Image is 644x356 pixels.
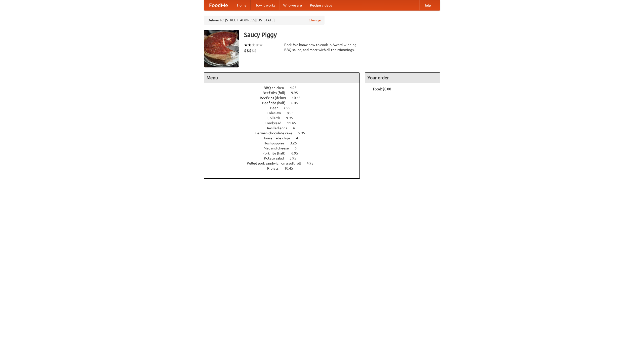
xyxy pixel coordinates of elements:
a: Recipe videos [306,0,336,10]
span: Potato salad [264,156,289,160]
a: Pulled pork sandwich on a soft roll 4.95 [247,161,323,165]
span: 10.45 [292,96,306,100]
li: $ [254,48,257,53]
b: Total: $0.00 [373,87,391,91]
span: 4.95 [290,86,302,90]
li: ★ [244,42,248,48]
span: Riblets [267,166,284,170]
span: BBQ chicken [264,86,289,90]
img: angular.jpg [204,30,239,67]
a: Coleslaw 8.95 [267,111,303,115]
div: Deliver to: [STREET_ADDRESS][US_STATE] [204,16,325,25]
a: Beef ribs (full) 9.95 [263,91,307,95]
a: Collards 9.95 [267,116,302,120]
span: 4 [296,136,303,140]
span: 9.95 [291,91,303,95]
a: BBQ chicken 4.95 [264,86,306,90]
a: How it works [251,0,279,10]
span: Devilled eggs [265,126,292,130]
span: Collards [267,116,285,120]
a: Help [419,0,435,10]
li: ★ [248,42,252,48]
span: Beer [270,106,283,110]
div: Pork. We know how to cook it. Award-winning BBQ sauce, and meat with all the trimmings. [284,42,360,52]
span: Hushpuppies [264,141,289,145]
a: FoodMe [204,0,233,10]
span: Coleslaw [267,111,286,115]
span: 5.95 [298,131,310,135]
a: Pork ribs (half) 6.95 [262,151,307,155]
li: ★ [252,42,255,48]
li: $ [244,48,247,53]
a: Riblets 10.45 [267,166,302,170]
span: 4.95 [307,161,318,165]
a: Cornbread 11.45 [265,121,305,125]
li: $ [247,48,249,53]
span: Cornbread [265,121,286,125]
li: $ [252,48,254,53]
li: ★ [255,42,259,48]
span: Beef ribs (half) [262,101,291,105]
span: 3.25 [290,141,302,145]
span: 8.95 [287,111,299,115]
span: 6 [295,146,302,150]
span: Housemade chips [262,136,295,140]
span: 10.45 [284,166,298,170]
span: 6.45 [291,101,303,105]
span: Mac and cheese [264,146,294,150]
span: Pork ribs (half) [262,151,291,155]
li: $ [249,48,252,53]
h4: Your order [365,73,440,83]
span: 6.95 [291,151,303,155]
span: 7.55 [284,106,295,110]
a: Housemade chips 4 [262,136,307,140]
a: Hushpuppies 3.25 [264,141,306,145]
span: 3.95 [290,156,301,160]
li: ★ [259,42,263,48]
a: Potato salad 3.95 [264,156,306,160]
span: German chocolate cake [255,131,297,135]
span: 4 [293,126,300,130]
span: 9.95 [286,116,298,120]
a: Beef ribs (half) 6.45 [262,101,307,105]
a: Mac and cheese 6 [264,146,306,150]
a: Beer 7.55 [270,106,300,110]
a: German chocolate cake 5.95 [255,131,314,135]
a: Home [233,0,251,10]
a: Change [309,18,321,23]
a: Devilled eggs 4 [265,126,304,130]
h4: Menu [204,73,359,83]
h3: Saucy Piggy [244,30,440,40]
span: Beef ribs (delux) [260,96,291,100]
a: Who we are [279,0,306,10]
span: 11.45 [287,121,301,125]
span: Pulled pork sandwich on a soft roll [247,161,306,165]
a: Beef ribs (delux) 10.45 [260,96,310,100]
span: Beef ribs (full) [263,91,290,95]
